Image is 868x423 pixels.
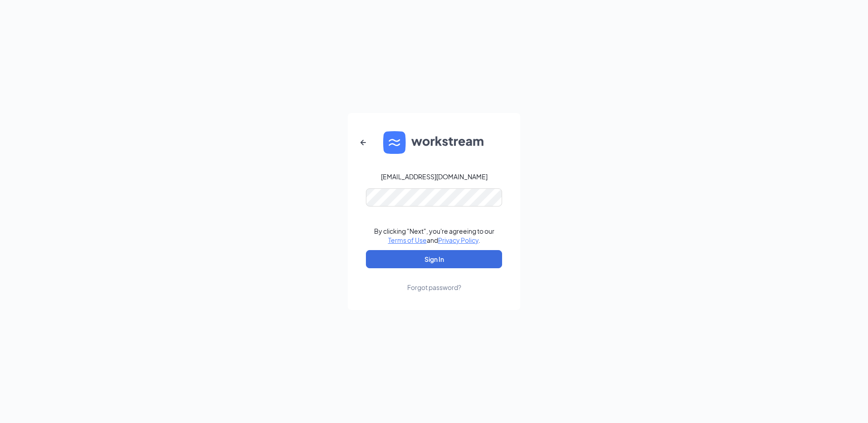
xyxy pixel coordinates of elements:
[366,250,502,268] button: Sign In
[358,137,369,148] svg: ArrowLeftNew
[383,131,485,154] img: WS logo and Workstream text
[388,236,427,244] a: Terms of Use
[407,283,461,292] div: Forgot password?
[352,132,374,153] button: ArrowLeftNew
[407,268,461,292] a: Forgot password?
[438,236,478,244] a: Privacy Policy
[381,172,488,181] div: [EMAIL_ADDRESS][DOMAIN_NAME]
[374,226,494,245] div: By clicking "Next", you're agreeing to our and .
